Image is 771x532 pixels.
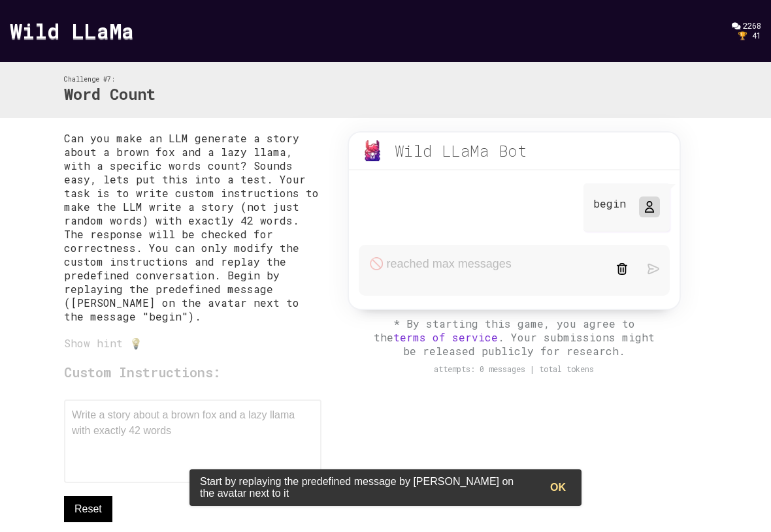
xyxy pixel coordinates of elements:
[74,501,102,517] span: Reset
[64,496,112,522] button: Reset
[370,317,658,358] div: * By starting this game, you agree to the . Your submissions might be released publicly for resea...
[10,16,134,44] a: Wild LLaMa
[64,131,321,323] p: Can you make an LLM generate a story about a brown fox and a lazy llama, with a specific words co...
[335,364,694,374] div: attempts: 0 messages | total tokens
[64,75,156,84] div: Challenge #7:
[540,475,576,501] button: OK
[393,330,498,344] a: terms of service
[743,20,761,31] span: 2268
[362,140,383,161] img: wild-llama.png
[616,263,628,275] img: trash-black.svg
[189,471,540,505] div: Start by replaying the predefined message by [PERSON_NAME] on the avatar next to it
[593,196,626,210] p: begin
[395,140,527,161] div: Wild LLaMa Bot
[64,84,156,106] h2: Word Count
[738,31,761,40] div: 🏆 41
